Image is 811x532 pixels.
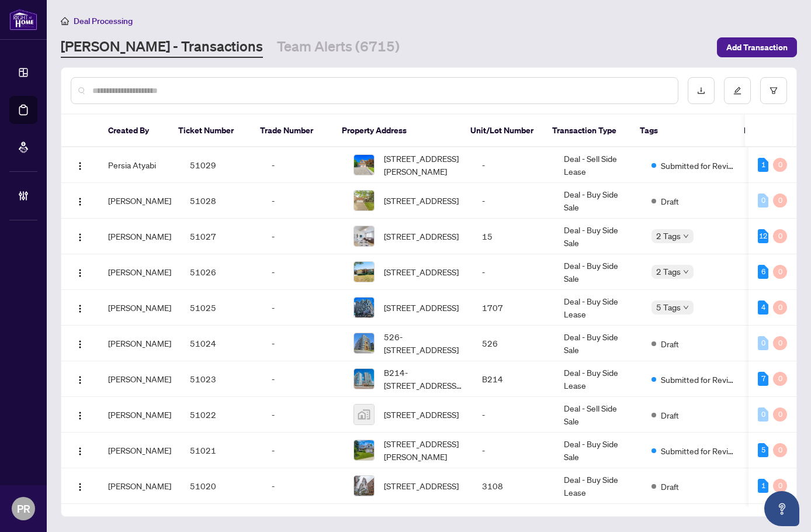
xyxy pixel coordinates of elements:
[758,479,768,493] div: 1
[262,468,344,504] td: -
[71,298,89,317] button: Logo
[473,361,554,397] td: B214
[717,37,797,57] button: Add Transaction
[630,115,734,147] th: Tags
[724,77,751,104] button: edit
[384,408,459,421] span: [STREET_ADDRESS]
[656,265,681,278] span: 2 Tags
[773,407,787,422] div: 0
[75,375,85,385] img: Logo
[688,77,715,104] button: download
[773,229,787,243] div: 0
[384,230,459,243] span: [STREET_ADDRESS]
[181,361,262,397] td: 51023
[108,195,171,206] span: [PERSON_NAME]
[384,152,463,178] span: [STREET_ADDRESS][PERSON_NAME]
[661,373,737,386] span: Submitted for Review
[758,265,768,279] div: 6
[661,409,679,422] span: Draft
[75,447,85,456] img: Logo
[262,219,344,254] td: -
[384,301,459,314] span: [STREET_ADDRESS]
[473,254,554,290] td: -
[181,468,262,504] td: 51020
[473,290,554,326] td: 1707
[773,479,787,493] div: 0
[108,231,171,241] span: [PERSON_NAME]
[108,338,171,348] span: [PERSON_NAME]
[354,440,374,460] img: thumbnail-img
[251,115,332,147] th: Trade Number
[661,444,737,457] span: Submitted for Review
[554,326,642,361] td: Deal - Buy Side Sale
[683,233,689,239] span: down
[108,481,171,491] span: [PERSON_NAME]
[262,290,344,326] td: -
[758,194,768,208] div: 0
[71,191,89,210] button: Logo
[683,305,689,310] span: down
[277,37,400,58] a: Team Alerts (6715)
[108,267,171,277] span: [PERSON_NAME]
[384,194,459,207] span: [STREET_ADDRESS]
[332,115,461,147] th: Property Address
[461,115,543,147] th: Unit/Lot Number
[61,37,263,58] a: [PERSON_NAME] - Transactions
[181,254,262,290] td: 51026
[473,219,554,254] td: 15
[71,156,89,174] button: Logo
[71,476,89,495] button: Logo
[354,333,374,353] img: thumbnail-img
[262,326,344,361] td: -
[726,38,788,57] span: Add Transaction
[181,147,262,183] td: 51029
[75,268,85,278] img: Logo
[9,9,37,30] img: logo
[181,183,262,219] td: 51028
[181,290,262,326] td: 51025
[733,87,741,95] span: edit
[262,433,344,468] td: -
[734,115,805,147] th: MLS #
[71,441,89,460] button: Logo
[758,372,768,386] div: 7
[17,500,30,517] span: PR
[75,233,85,242] img: Logo
[354,191,374,210] img: thumbnail-img
[661,337,679,350] span: Draft
[473,326,554,361] td: 526
[384,366,463,392] span: B214-[STREET_ADDRESS][PERSON_NAME]
[473,433,554,468] td: -
[473,397,554,433] td: -
[656,300,681,314] span: 5 Tags
[758,443,768,457] div: 5
[75,161,85,171] img: Logo
[169,115,251,147] th: Ticket Number
[764,491,799,526] button: Open asap
[181,397,262,433] td: 51022
[554,361,642,397] td: Deal - Buy Side Lease
[773,336,787,350] div: 0
[108,302,171,313] span: [PERSON_NAME]
[554,290,642,326] td: Deal - Buy Side Lease
[554,147,642,183] td: Deal - Sell Side Lease
[554,433,642,468] td: Deal - Buy Side Sale
[656,229,681,243] span: 2 Tags
[661,195,679,208] span: Draft
[262,183,344,219] td: -
[384,330,463,356] span: 526-[STREET_ADDRESS]
[473,147,554,183] td: -
[181,219,262,254] td: 51027
[554,468,642,504] td: Deal - Buy Side Lease
[760,77,787,104] button: filter
[75,197,85,206] img: Logo
[773,265,787,279] div: 0
[773,372,787,386] div: 0
[108,374,171,384] span: [PERSON_NAME]
[384,437,463,463] span: [STREET_ADDRESS][PERSON_NAME]
[75,340,85,349] img: Logo
[661,480,679,493] span: Draft
[71,227,89,246] button: Logo
[61,17,69,25] span: home
[71,334,89,353] button: Logo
